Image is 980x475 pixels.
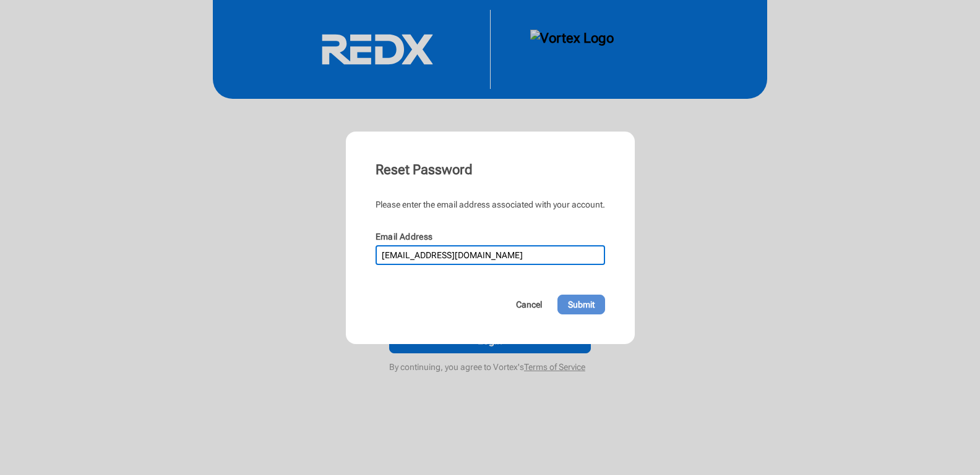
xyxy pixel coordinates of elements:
label: Email Address [376,232,433,242]
div: Please enter the email address associated with your account. [376,198,605,211]
div: Reset Password [376,161,605,179]
span: Cancel [516,298,542,311]
span: Submit [568,298,595,311]
button: Submit [557,295,605,314]
button: Cancel [505,295,552,314]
